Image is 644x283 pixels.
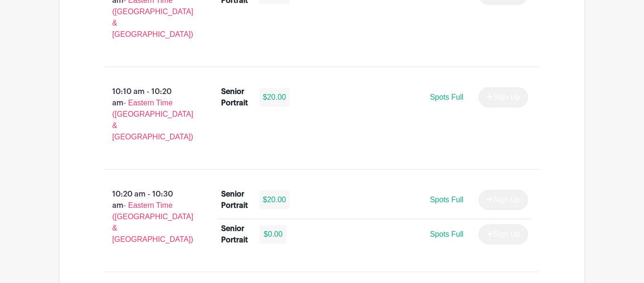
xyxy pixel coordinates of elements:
div: Senior Portrait [221,189,248,211]
span: Spots Full [430,196,463,204]
p: 10:20 am - 10:30 am [90,185,206,249]
span: - Eastern Time ([GEOGRAPHIC_DATA] & [GEOGRAPHIC_DATA]) [112,99,193,141]
p: 10:10 am - 10:20 am [90,82,206,146]
span: - Eastern Time ([GEOGRAPHIC_DATA] & [GEOGRAPHIC_DATA]) [112,201,193,243]
div: $20.00 [259,190,290,209]
div: Senior Portrait [221,86,248,109]
div: Senior Portrait [221,223,249,246]
div: $0.00 [260,225,286,244]
span: Spots Full [430,93,463,101]
div: $20.00 [259,88,290,107]
span: Spots Full [430,230,463,238]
